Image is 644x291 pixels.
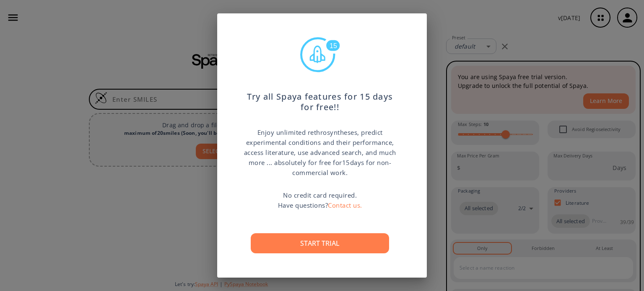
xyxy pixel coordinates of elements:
button: Start trial [251,233,389,253]
p: Try all Spaya features for 15 days for free!! [242,83,397,113]
p: Enjoy unlimited rethrosyntheses, predict experimental conditions and their performance, access li... [242,127,397,178]
p: No credit card required. Have questions? [278,190,362,210]
a: Contact us. [328,201,362,209]
text: 15 [330,42,337,49]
